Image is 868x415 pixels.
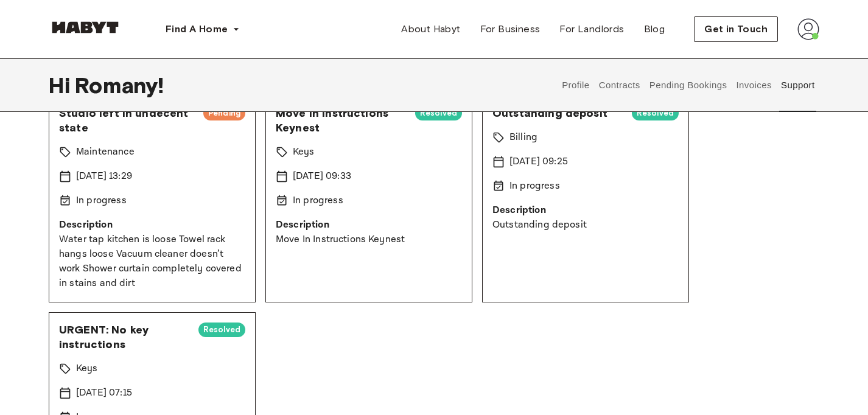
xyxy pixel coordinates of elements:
p: [DATE] 13:29 [76,169,132,184]
a: Blog [634,17,675,41]
span: For Landlords [559,22,624,37]
img: Habyt [49,21,122,33]
a: For Landlords [550,17,634,41]
button: Support [779,58,816,112]
span: Studio left in undecent state [59,106,194,135]
span: URGENT: No key instructions [59,323,189,352]
span: Move In Instructions Keynest [276,106,405,135]
p: [DATE] 09:25 [509,155,568,169]
a: For Business [471,17,550,41]
p: Keys [76,361,98,376]
button: Find A Home [156,17,250,41]
p: [DATE] 07:15 [76,386,132,400]
p: Description [59,218,245,232]
span: Resolved [198,324,245,336]
p: Description [276,218,462,232]
p: Keys [293,145,315,159]
span: Hi [49,72,75,98]
span: About Habyt [401,22,460,37]
p: [DATE] 09:33 [293,169,351,184]
div: user profile tabs [558,58,819,112]
button: Contracts [597,58,642,112]
p: Billing [509,130,537,145]
button: Pending Bookings [648,58,729,112]
p: In progress [76,194,127,208]
img: avatar [797,18,819,40]
a: About Habyt [391,17,470,41]
span: Get in Touch [704,22,768,37]
p: Description [492,203,679,218]
p: In progress [509,179,560,194]
p: Maintenance [76,145,135,159]
button: Invoices [735,58,773,112]
span: Resolved [415,107,462,119]
p: Water tap kitchen is loose Towel rack hangs loose Vacuum cleaner doesn’t work Shower curtain comp... [59,232,245,291]
p: In progress [293,194,343,208]
span: Resolved [632,107,679,119]
span: Find A Home [166,22,228,37]
span: Pending [203,107,245,119]
p: Move In Instructions Keynest [276,232,462,247]
span: Blog [644,22,665,37]
button: Get in Touch [694,16,778,42]
span: Outstanding deposit [492,106,622,120]
p: Outstanding deposit [492,218,679,232]
span: Romany ! [75,72,164,98]
button: Profile [561,58,592,112]
span: For Business [480,22,541,37]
